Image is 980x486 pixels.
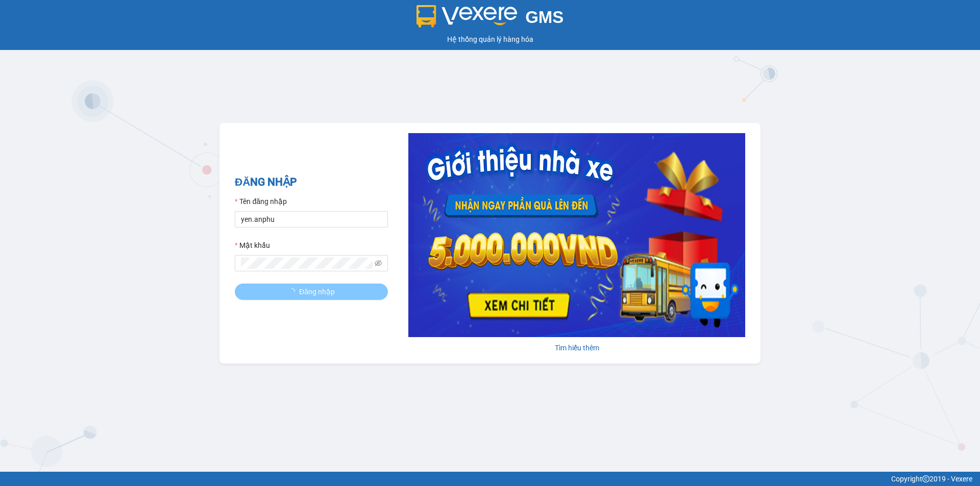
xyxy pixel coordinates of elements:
[235,196,287,207] label: Tên đăng nhập
[235,211,388,227] input: Tên đăng nhập
[288,288,299,295] span: loading
[235,174,388,191] h2: ĐĂNG NHẬP
[8,473,972,484] div: Copyright 2019 - Vexere
[408,133,745,337] img: banner-0
[241,258,373,269] input: Mật khẩu
[3,34,977,45] div: Hệ thống quản lý hàng hóa
[235,284,388,300] button: Đăng nhập
[375,260,382,267] span: eye-invisible
[416,5,518,28] img: logo 2
[299,286,335,297] span: Đăng nhập
[922,475,929,482] span: copyright
[525,8,563,27] span: GMS
[408,342,745,353] div: Tìm hiểu thêm
[416,15,564,23] a: GMS
[235,240,270,251] label: Mật khẩu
